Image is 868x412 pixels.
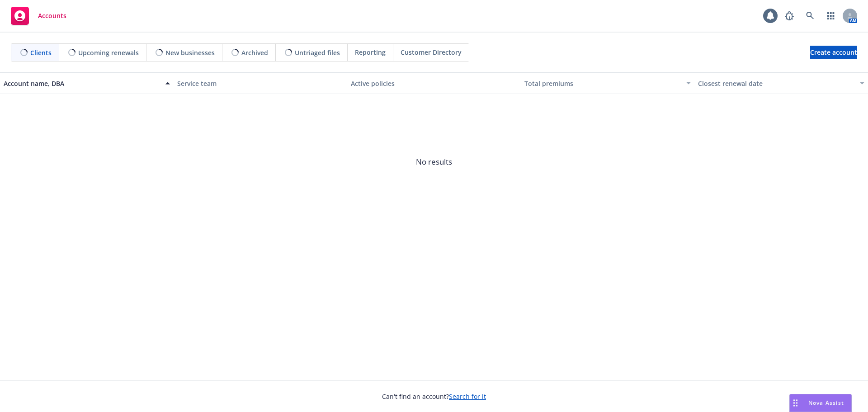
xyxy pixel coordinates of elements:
[7,3,70,28] a: Accounts
[4,79,160,88] div: Account name, DBA
[801,7,819,25] a: Search
[38,12,66,19] span: Accounts
[789,394,852,412] button: Nova Assist
[790,394,801,412] div: Drag to move
[780,7,798,25] a: Report a Bug
[810,46,857,59] a: Create account
[822,7,840,25] a: Switch app
[449,392,486,401] a: Search for it
[694,72,868,94] button: Closest renewal date
[174,72,347,94] button: Service team
[524,79,681,88] div: Total premiums
[355,47,386,57] span: Reporting
[241,48,268,57] span: Archived
[382,392,486,401] span: Can't find an account?
[30,48,52,57] span: Clients
[351,79,517,88] div: Active policies
[295,48,340,57] span: Untriaged files
[810,44,857,61] span: Create account
[808,399,844,407] span: Nova Assist
[698,79,854,88] div: Closest renewal date
[165,48,215,57] span: New businesses
[401,47,462,57] span: Customer Directory
[78,48,139,57] span: Upcoming renewals
[521,72,694,94] button: Total premiums
[177,79,344,88] div: Service team
[347,72,521,94] button: Active policies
